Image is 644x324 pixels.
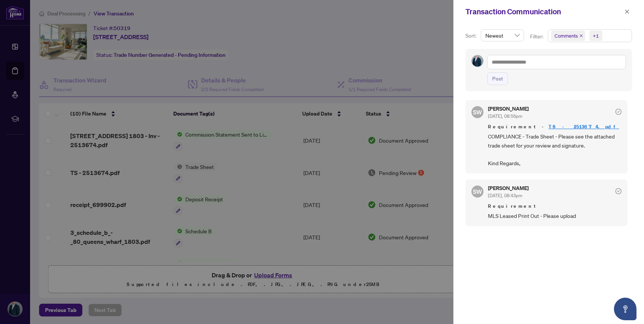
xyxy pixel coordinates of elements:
span: Comments [555,32,578,40]
span: Newest [485,30,520,41]
button: Open asap [614,298,636,320]
span: check-circle [615,188,621,194]
span: MLS Leased Print Out - Please upload [488,211,621,220]
span: close [624,9,630,14]
span: [DATE], 08:43pm [488,193,522,198]
button: Post [487,72,508,85]
span: SW [473,108,482,117]
h5: [PERSON_NAME] [488,186,529,191]
div: +1 [593,32,599,40]
img: Profile Icon [472,55,483,67]
span: Comments [551,30,585,41]
span: Requirement [488,202,621,210]
a: TS - 2513674.pdf [549,123,619,130]
p: Sort: [465,32,478,40]
span: SW [473,187,482,196]
span: close [579,34,583,38]
span: check-circle [615,109,621,115]
span: [DATE], 08:56pm [488,113,522,119]
h5: [PERSON_NAME] [488,106,529,111]
span: COMPLIANCE - Trade Sheet - Please see the attached trade sheet for your review and signature. Kin... [488,132,621,167]
div: Transaction Communication [465,6,622,17]
span: Requirement - [488,123,621,131]
p: Filter: [530,32,544,41]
